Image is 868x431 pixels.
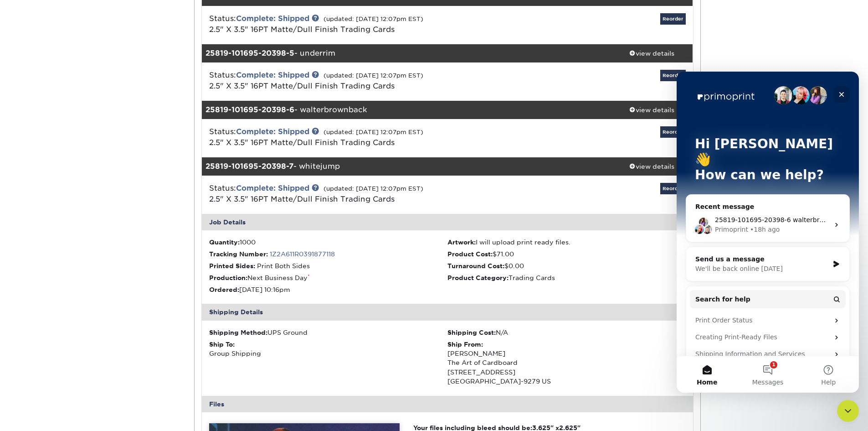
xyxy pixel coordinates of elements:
li: 1000 [209,238,447,247]
button: Messages [61,285,121,321]
a: view details [611,101,693,119]
div: Creating Print-Ready Files [19,261,153,270]
div: Status: [202,183,529,205]
div: N/A [447,328,686,337]
div: We'll be back online [DATE] [19,192,152,202]
span: Help [144,307,159,314]
div: Send us a messageWe'll be back online [DATE] [9,175,173,210]
strong: Quantity: [209,239,240,246]
a: Reorder [660,13,686,25]
div: Status: [202,70,529,92]
a: 1Z2A611R0391877118 [270,250,335,258]
strong: Ordered: [209,286,239,293]
div: Print Order Status [13,240,169,257]
div: • 18h ago [73,153,103,163]
a: view details [611,44,693,62]
button: Help [122,285,182,321]
li: [DATE] 10:16pm [209,285,447,294]
small: (updated: [DATE] 12:07pm EST) [324,72,423,79]
a: Complete: Shipped [236,14,309,23]
div: Close [157,15,173,31]
div: - whitejump [202,157,611,176]
div: Print Order Status [19,244,153,254]
a: Complete: Shipped [236,127,309,136]
div: Creating Print-Ready Files [13,257,169,274]
div: Shipping Information and Services [13,274,169,291]
strong: 25819-101695-20398-5 [205,49,294,57]
strong: Production: [209,274,247,281]
small: (updated: [DATE] 12:07pm EST) [324,16,423,22]
strong: Turnaround Cost: [447,262,504,270]
small: (updated: [DATE] 12:07pm EST) [324,185,423,192]
div: Shipping Information and Services [19,278,153,287]
strong: 25819-101695-20398-6 [205,105,294,114]
strong: Ship From: [447,341,483,348]
li: $71.00 [447,249,686,259]
span: Search for help [19,223,74,233]
a: 2.5" X 3.5" 16PT Matte/Dull Finish Trading Cards [209,195,395,203]
strong: Shipping Cost: [447,329,496,336]
span: Home [20,307,41,314]
a: 2.5" X 3.5" 16PT Matte/Dull Finish Trading Cards [209,25,395,34]
button: Search for help [13,218,169,237]
a: Reorder [660,126,686,138]
strong: Ship To: [209,341,235,348]
iframe: Intercom live chat [837,400,859,422]
strong: Product Cost: [447,250,493,258]
strong: Shipping Method: [209,329,267,336]
small: (updated: [DATE] 12:07pm EST) [324,129,423,135]
li: Trading Cards [447,273,686,282]
a: 2.5" X 3.5" 16PT Matte/Dull Finish Trading Cards [209,138,395,147]
div: - walterbrownback [202,101,611,119]
div: Status: [202,13,529,35]
span: 25819-101695-20398-6 walterbrownback 25819-101695-20398-8 - 86retro 25819-101695-20398-7 - whitejump [38,145,396,152]
div: [PERSON_NAME] The Art of Cardboard [STREET_ADDRESS] [GEOGRAPHIC_DATA]-9279 US [447,340,686,386]
strong: Printed Sides: [209,262,255,270]
li: I will upload print ready files. [447,238,686,247]
strong: Tracking Number: [209,250,268,258]
div: Files [202,396,693,412]
a: Complete: Shipped [236,184,309,192]
div: view details [611,162,693,171]
strong: Artwork: [447,239,476,246]
div: Send us a message [19,183,152,192]
div: Primoprint [38,153,72,163]
span: Print Both Sides [257,262,310,270]
li: $0.00 [447,261,686,270]
iframe: Intercom live chat [677,72,859,393]
div: view details [611,49,693,58]
a: Reorder [660,183,686,194]
div: Shipping Details [202,304,693,320]
li: Next Business Day [209,273,447,282]
a: view details [611,157,693,176]
div: Group Shipping [209,340,447,358]
span: Messages [76,307,107,314]
div: Job Details [202,214,693,230]
div: - underrim [202,44,611,62]
a: Complete: Shipped [236,71,309,79]
div: view details [611,105,693,114]
a: 2.5" X 3.5" 16PT Matte/Dull Finish Trading Cards [209,82,395,90]
strong: 25819-101695-20398-7 [205,162,293,171]
strong: Product Category: [447,274,508,281]
div: Status: [202,126,529,148]
div: UPS Ground [209,328,447,337]
a: Reorder [660,70,686,81]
